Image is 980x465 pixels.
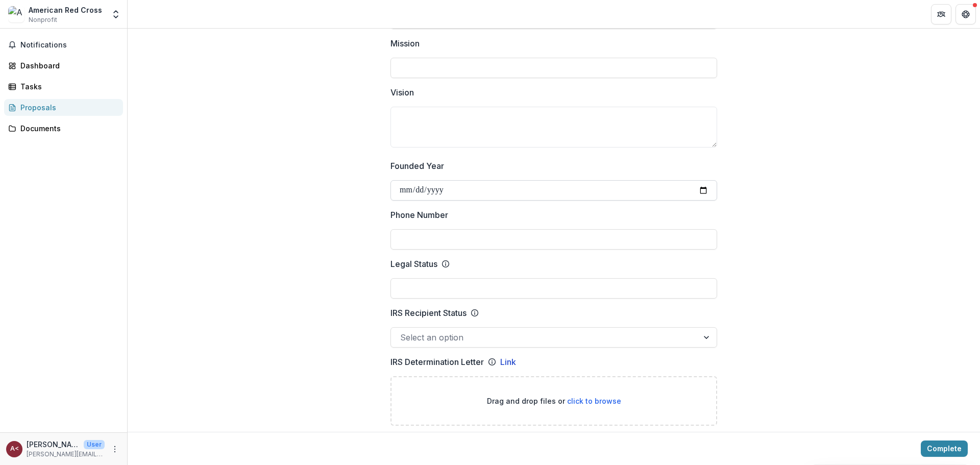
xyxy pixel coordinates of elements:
[27,439,80,450] p: [PERSON_NAME] <[PERSON_NAME][EMAIL_ADDRESS][PERSON_NAME][DOMAIN_NAME]>
[20,81,115,92] div: Tasks
[29,15,57,25] span: Nonprofit
[4,120,123,137] a: Documents
[390,37,420,50] p: Mission
[8,6,24,22] img: American Red Cross
[4,37,123,53] button: Notifications
[4,57,123,74] a: Dashboard
[4,78,123,95] a: Tasks
[20,60,115,71] div: Dashboard
[109,4,123,25] button: Open entity switcher
[20,41,119,50] span: Notifications
[390,86,414,99] p: Vision
[390,356,484,368] p: IRS Determination Letter
[29,5,102,15] div: American Red Cross
[390,209,448,221] p: Phone Number
[84,440,105,449] p: User
[4,99,123,116] a: Proposals
[27,450,105,459] p: [PERSON_NAME][EMAIL_ADDRESS][PERSON_NAME][DOMAIN_NAME]
[487,396,621,406] p: Drag and drop files or
[955,4,976,25] button: Get Help
[10,446,19,452] div: Ashley Horbachewski <ashley.horbachewski@redcross.org>
[390,307,467,319] p: IRS Recipient Status
[931,4,951,25] button: Partners
[500,356,516,368] a: Link
[20,102,115,113] div: Proposals
[921,440,968,457] button: Complete
[567,397,621,405] span: click to browse
[390,160,444,172] p: Founded Year
[390,258,437,270] p: Legal Status
[20,123,115,134] div: Documents
[109,443,121,455] button: More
